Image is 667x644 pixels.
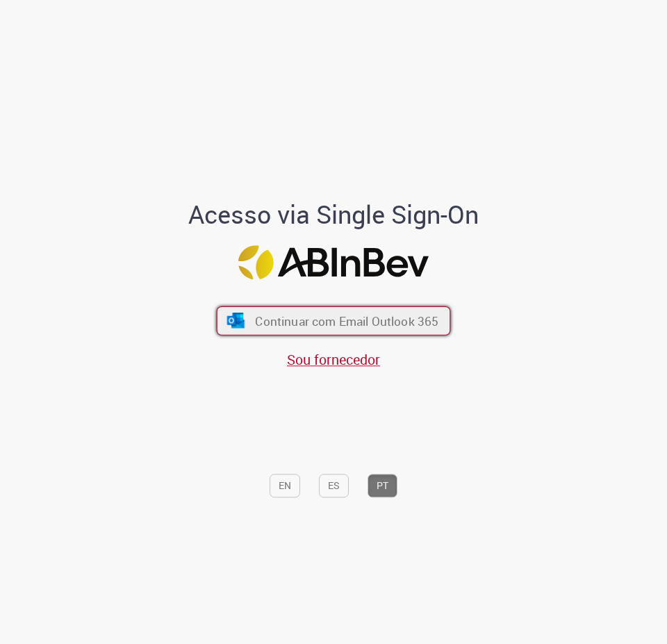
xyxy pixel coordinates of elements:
[270,474,300,497] button: EN
[226,313,246,329] img: ícone Azure/Microsoft 360
[319,474,349,497] button: ES
[83,201,584,229] h1: Acesso via Single Sign-On
[217,306,451,336] button: ícone Azure/Microsoft 360 Continuar com Email Outlook 365
[255,313,438,329] span: Continuar com Email Outlook 365
[368,474,397,497] button: PT
[238,245,429,279] img: Logo ABInBev
[287,350,380,369] a: Sou fornecedor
